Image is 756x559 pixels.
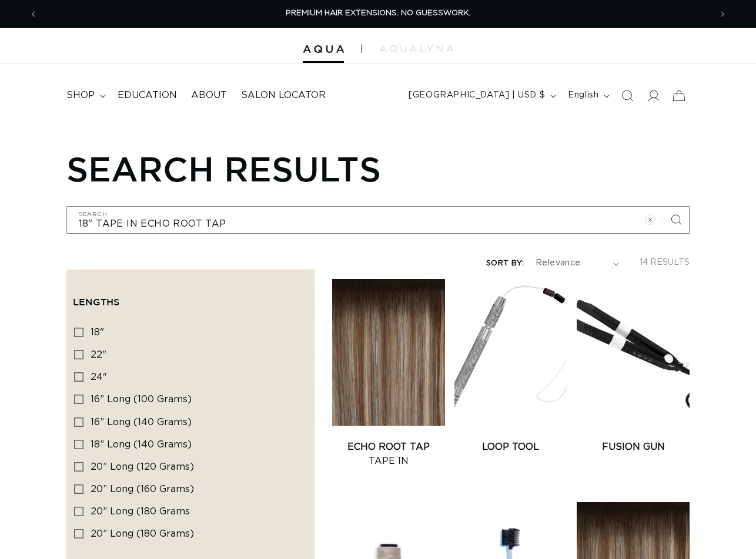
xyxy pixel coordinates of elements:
[91,440,192,449] span: 18” Long (140 grams)
[191,89,227,102] span: About
[66,89,95,102] span: shop
[332,440,445,468] a: Echo Root Tap Tape In
[234,82,333,109] a: Salon Locator
[66,149,690,188] h1: Search results
[454,440,567,454] a: Loop Tool
[241,89,326,102] span: Salon Locator
[21,3,46,25] button: Previous announcement
[184,82,234,109] a: About
[91,507,190,516] span: 20” Long (180 grams
[59,82,111,109] summary: shop
[111,82,184,109] a: Education
[710,3,735,25] button: Next announcement
[73,297,119,307] span: Lengths
[286,9,470,17] span: PREMIUM HAIR EXTENSIONS. NO GUESSWORK.
[409,89,545,102] span: [GEOGRAPHIC_DATA] | USD $
[91,484,194,494] span: 20” Long (160 grams)
[91,395,192,404] span: 16” Long (100 grams)
[380,45,453,52] img: aqualyna.com
[91,462,194,472] span: 20” Long (120 grams)
[637,207,663,233] button: Clear search term
[91,328,104,337] span: 18"
[568,89,598,102] span: English
[118,89,177,102] span: Education
[67,207,690,233] input: Search
[663,207,689,233] button: Search
[303,45,344,53] img: Aqua Hair Extensions
[614,83,640,109] summary: Search
[91,529,194,538] span: 20” Long (180 grams)
[91,350,106,359] span: 22"
[561,85,614,107] button: English
[486,260,524,267] label: Sort by:
[402,85,561,107] button: [GEOGRAPHIC_DATA] | USD $
[73,276,308,318] summary: Lengths (0 selected)
[577,440,690,454] a: Fusion Gun
[640,258,690,267] span: 14 results
[91,372,107,382] span: 24"
[91,417,192,427] span: 16” Long (140 grams)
